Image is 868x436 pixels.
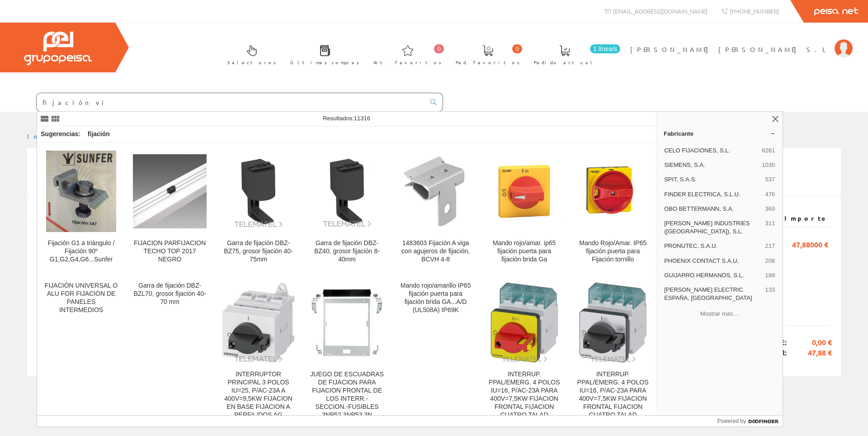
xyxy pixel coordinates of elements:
[44,239,118,264] div: Fijación G1 a triángulo / Fijación 90º G1,G2,G4,G6...Sunfer
[133,239,207,264] div: FIJACION PARFIJACION TECHO TOP 2017 NEGRO
[290,58,359,67] span: Últimas compras
[792,236,828,251] span: 47,88000 €
[664,271,761,280] span: GUIJARRO HERMANOS, S.L.
[222,239,295,264] div: Garra de fijación DBZ-BZ75, grosor fijación 40-75mm
[664,286,761,302] span: [PERSON_NAME] ELECTRIC ESPAÑA, [GEOGRAPHIC_DATA]
[487,239,561,264] div: Mando rojo/amar. ip65 fijación puerta para fijación brida Ga
[399,282,472,314] div: Mando rojo/amarillo IP65 fijación puerta para fijación brida GA...A/D (UL508A) IP69K
[787,348,832,358] span: 47,88 €
[765,271,775,280] span: 189
[512,44,522,53] span: 0
[730,7,779,15] span: [PHONE_NUMBER]
[656,126,783,141] a: Fabricante
[487,370,561,419] div: INTERRUP. PPAL/EMERG. 4 POLOS IU=16, P/AC-23A PARA 400V=7,5KW FIJACION FRONTAL FIJACION CUATRO TALAD
[664,242,761,250] span: PRONUTEC, S.A.U.
[590,44,620,53] span: 1 línea/s
[310,370,384,419] div: JUEGO DE ESCUADRAS DE FIJACION PARA FIJACION FRONTAL DE LOS INTERR.-SECCION.-FUSIBLES 3NP52,3NP53,3N
[480,143,568,274] a: Mando rojo/amar. ip65 fijación puerta para fijación brida Ga Mando rojo/amar. ip65 fijación puert...
[664,190,761,199] span: FINDER ELECTRICA, S.L.U.
[569,143,657,274] a: Mando Rojo/Amar. IP65 fijación puerta para Fijación tornillo Mando Rojo/Amar. IP65 fijación puert...
[303,275,391,430] a: JUEGO DE ESCUADRAS DE FIJACION PARA FIJACION FRONTAL DE LOS INTERR.-SECCION.-FUSIBLES 3NP52,3NP53...
[576,164,650,219] img: Mando Rojo/Amar. IP65 fijación puerta para Fijación tornillo
[765,286,775,302] span: 133
[664,175,761,184] span: SPIT, S.A.S.
[37,275,125,430] a: FIJACIÓN UNIVERSAL O ALU FOR FIJACIÓN DE PANELES INTERMEDIOS
[24,32,92,65] img: Grupo Peisa
[218,38,281,71] a: Selectores
[126,143,214,274] a: FIJACION PARFIJACION TECHO TOP 2017 NEGRO FIJACION PARFIJACION TECHO TOP 2017 NEGRO
[765,175,775,184] span: 537
[630,38,853,46] a: [PERSON_NAME] [PERSON_NAME] S.L
[222,282,295,363] img: INTERRUPTOR PRINCIPAL 3 POLOS IU=25, P/AC-23A A 400V=9,5KW FIJACION EN BASE FIJACION A PERFIL/DOS AG
[579,282,647,363] img: INTERRUP. PPAL/EMERG. 4 POLOS IU=16, P/AC-23A PARA 400V=7,5KW FIJACION FRONTAL FIJACION CUATRO TALAD
[763,210,832,227] th: Importe
[664,147,758,155] span: CELO FIJACIONES, S.L.
[214,143,302,274] a: Garra de fijación DBZ-BZ75, grosor fijación 40-75mm Garra de fijación DBZ-BZ75, grosor fijación 4...
[569,275,657,430] a: INTERRUP. PPAL/EMERG. 4 POLOS IU=16, P/AC-23A PARA 400V=7,5KW FIJACION FRONTAL FIJACION CUATRO TA...
[664,219,761,236] span: [PERSON_NAME] INDUSTRIES ([GEOGRAPHIC_DATA]), S.L.
[664,257,761,265] span: PHOENIX CONTACT S.A.U,
[487,164,561,219] img: Mando rojo/amar. ip65 fijación puerta para fijación brida Ga
[46,151,117,232] img: Fijación G1 a triángulo / Fijación 90º G1,G2,G4,G6...Sunfer
[534,58,595,67] span: Pedido actual
[27,388,841,395] div: © Grupo Peisa
[37,128,82,141] div: Sugerencias:
[717,416,783,427] a: Powered by
[613,7,708,15] span: [EMAIL_ADDRESS][DOMAIN_NAME]
[222,370,295,419] div: INTERRUPTOR PRINCIPAL 3 POLOS IU=25, P/AC-23A A 400V=9,5KW FIJACION EN BASE FIJACION A PERFIL/DOS AG
[310,239,384,264] div: Garra de fijación DBZ-BZ40, grosor fijación 8-40mm
[717,417,746,425] span: Powered by
[310,288,384,358] img: JUEGO DE ESCUADRAS DE FIJACION PARA FIJACION FRONTAL DE LOS INTERR.-SECCION.-FUSIBLES 3NP52,3NP53,3N
[525,38,623,71] a: 1 línea/s Pedido actual
[44,282,118,314] div: FIJACIÓN UNIVERSAL O ALU FOR FIJACIÓN DE PANELES INTERMEDIOS
[765,257,775,265] span: 208
[27,132,66,140] a: Inicio
[222,154,295,228] img: Garra de fijación DBZ-BZ75, grosor fijación 40-75mm
[392,143,480,274] a: 1483603 Fijación A viga con agujeros de fijación, BCVH 4-8 1483603 Fijación A viga con agujeros d...
[787,337,832,348] span: 0,00 €
[281,38,364,71] a: Últimas compras
[303,143,391,274] a: Garra de fijación DBZ-BZ40, grosor fijación 8-40mm Garra de fijación DBZ-BZ40, grosor fijación 8-...
[88,130,110,137] strong: fijación
[765,190,775,199] span: 476
[399,239,472,264] div: 1483603 Fijación A viga con agujeros de fijación, BCVH 4-8
[126,275,214,430] a: Garra de fijación DBZ-BZL70, grosor fijación 40-70 mm
[133,282,207,306] div: Garra de fijación DBZ-BZL70, grosor fijación 40-70 mm
[765,242,775,250] span: 217
[354,115,370,122] span: 11316
[660,306,779,321] button: Mostrar más…
[630,45,830,54] span: [PERSON_NAME] [PERSON_NAME] S.L
[664,161,758,169] span: SIEMENS, S.A.
[765,219,775,236] span: 311
[762,147,775,155] span: 6261
[399,154,472,228] img: 1483603 Fijación A viga con agujeros de fijación, BCVH 4-8
[227,58,276,67] span: Selectores
[214,275,302,430] a: INTERRUPTOR PRINCIPAL 3 POLOS IU=25, P/AC-23A A 400V=9,5KW FIJACION EN BASE FIJACION A PERFIL/DOS...
[133,154,207,228] img: FIJACION PARFIJACION TECHO TOP 2017 NEGRO
[765,205,775,213] span: 369
[480,275,568,430] a: INTERRUP. PPAL/EMERG. 4 POLOS IU=16, P/AC-23A PARA 400V=7,5KW FIJACION FRONTAL FIJACION CUATRO TA...
[392,275,480,430] a: Mando rojo/amarillo IP65 fijación puerta para fijación brida GA...A/D (UL508A) IP69K
[323,115,370,122] span: Resultados:
[37,93,425,111] input: Buscar ...
[310,154,384,228] img: Garra de fijación DBZ-BZ40, grosor fijación 8-40mm
[664,205,761,213] span: OBO BETTERMANN, S.A.
[36,158,324,191] span: Albarán #71/1188689 Fecha: [DATE] Cliente: 711619 - [PERSON_NAME] [PERSON_NAME] S.L
[576,370,650,419] div: INTERRUP. PPAL/EMERG. 4 POLOS IU=16, P/AC-23A PARA 400V=7,5KW FIJACION FRONTAL FIJACION CUATRO TALAD
[37,143,125,274] a: Fijación G1 a triángulo / Fijación 90º G1,G2,G4,G6...Sunfer Fijación G1 a triángulo / Fijación 90...
[36,326,832,370] div: Imp. RAEE: Imp. Total:
[576,239,650,264] div: Mando Rojo/Amar. IP65 fijación puerta para Fijación tornillo
[762,161,775,169] span: 1030
[434,44,444,53] span: 0
[456,58,520,67] span: Ped. favoritos
[373,58,442,67] span: Art. favoritos
[490,282,559,363] img: INTERRUP. PPAL/EMERG. 4 POLOS IU=16, P/AC-23A PARA 400V=7,5KW FIJACION FRONTAL FIJACION CUATRO TALAD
